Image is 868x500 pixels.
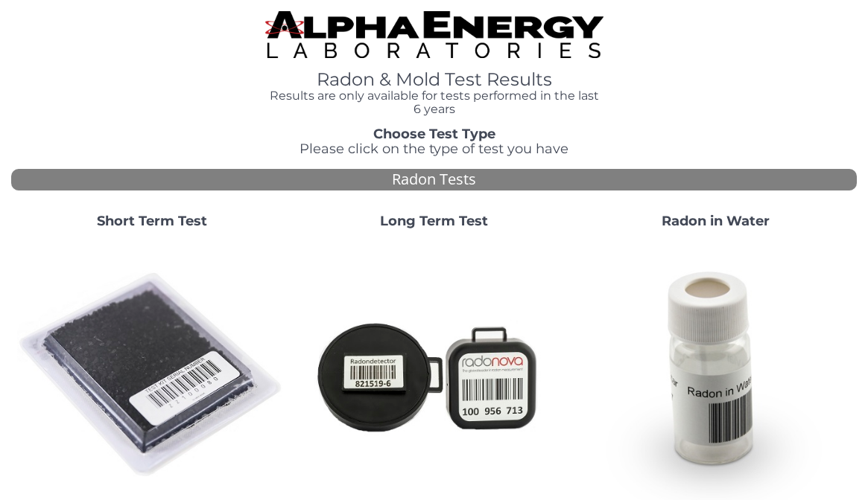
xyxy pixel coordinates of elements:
[373,126,495,142] strong: Choose Test Type
[265,89,604,115] h4: Results are only available for tests performed in the last 6 years
[300,141,568,157] span: Please click on the type of test you have
[265,11,604,58] img: TightCrop.jpg
[265,70,604,89] h1: Radon & Mold Test Results
[11,169,857,190] div: Radon Tests
[662,213,770,229] strong: Radon in Water
[380,213,488,229] strong: Long Term Test
[97,213,207,229] strong: Short Term Test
